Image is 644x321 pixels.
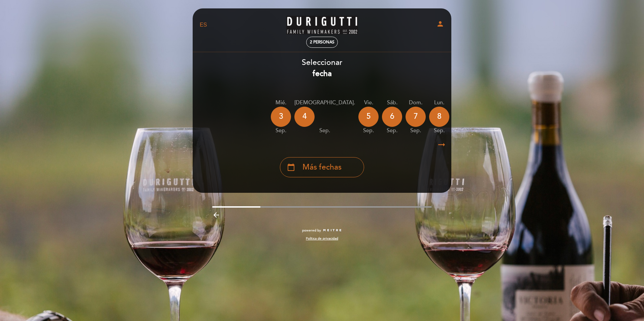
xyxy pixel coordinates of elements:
button: person [436,20,444,30]
img: MEITRE [323,229,342,232]
a: FINCA VICTORIA – TURISMO [280,16,364,34]
div: sep. [406,127,426,135]
span: powered by [302,228,321,233]
div: 7 [406,107,426,127]
b: fecha [313,69,332,78]
div: mié. [271,99,291,107]
i: arrow_backward [212,211,220,219]
div: lun. [429,99,449,107]
div: sep. [271,127,291,135]
div: sep. [294,127,355,135]
div: sep. [429,127,449,135]
div: vie. [358,99,379,107]
a: powered by [302,228,342,233]
div: 4 [294,107,315,127]
i: arrow_right_alt [437,138,447,152]
i: calendar_today [287,162,295,173]
div: 5 [358,107,379,127]
div: [DEMOGRAPHIC_DATA]. [294,99,355,107]
div: sáb. [382,99,402,107]
div: 3 [271,107,291,127]
span: Más fechas [302,162,342,173]
span: 2 personas [310,40,334,45]
div: sep. [382,127,402,135]
a: Política de privacidad [306,236,338,241]
i: person [436,20,444,28]
div: dom. [406,99,426,107]
div: Seleccionar [192,57,452,79]
div: sep. [358,127,379,135]
div: 8 [429,107,449,127]
div: 6 [382,107,402,127]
